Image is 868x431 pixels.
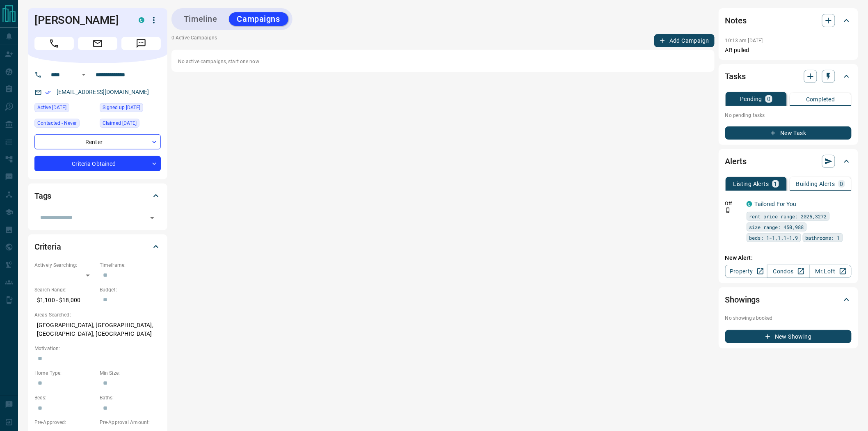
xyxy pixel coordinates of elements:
[34,293,96,307] p: $1,100 - $18,000
[79,70,89,80] button: Open
[34,345,161,352] p: Motivation:
[725,14,747,27] h2: Notes
[725,11,852,30] div: Notes
[774,181,777,187] p: 1
[749,212,827,220] span: rent price range: 2025,3272
[34,369,96,377] p: Home Type:
[34,37,74,50] span: Call
[725,66,852,86] div: Tasks
[725,155,747,168] h2: Alerts
[34,419,96,426] p: Pre-Approved:
[78,37,117,50] span: Email
[103,103,140,112] span: Signed up [DATE]
[747,201,752,207] div: condos.ca
[139,17,144,23] div: condos.ca
[178,58,708,65] p: No active campaigns, start one now
[725,314,852,322] p: No showings booked
[725,207,731,213] svg: Push Notification Only
[146,212,158,224] button: Open
[34,156,161,171] div: Criteria Obtained
[755,201,797,207] a: Tailored For You
[100,119,161,130] div: Tue Sep 24 2024
[840,181,843,187] p: 0
[34,103,96,115] div: Mon Aug 11 2025
[34,261,96,269] p: Actively Searching:
[34,186,161,206] div: Tags
[34,311,161,319] p: Areas Searched:
[767,96,770,102] p: 0
[57,89,149,95] a: [EMAIL_ADDRESS][DOMAIN_NAME]
[100,369,161,377] p: Min Size:
[34,394,96,401] p: Beds:
[37,119,77,127] span: Contacted - Never
[725,200,742,207] p: Off
[749,234,798,242] span: beds: 1-1,1.1-1.9
[34,189,51,202] h2: Tags
[34,286,96,293] p: Search Range:
[725,254,852,262] p: New Alert:
[103,119,137,127] span: Claimed [DATE]
[767,265,809,278] a: Condos
[34,237,161,257] div: Criteria
[725,70,746,83] h2: Tasks
[100,419,161,426] p: Pre-Approval Amount:
[725,38,763,44] p: 10:13 am [DATE]
[749,223,804,231] span: size range: 450,988
[100,261,161,269] p: Timeframe:
[725,109,852,122] p: No pending tasks
[229,12,288,26] button: Campaigns
[725,126,852,140] button: New Task
[171,34,217,47] p: 0 Active Campaigns
[654,34,715,47] button: Add Campaign
[34,14,126,27] h1: [PERSON_NAME]
[796,181,835,187] p: Building Alerts
[809,265,852,278] a: Mr.Loft
[100,394,161,401] p: Baths:
[34,134,161,149] div: Renter
[806,234,840,242] span: bathrooms: 1
[34,319,161,341] p: [GEOGRAPHIC_DATA], [GEOGRAPHIC_DATA], [GEOGRAPHIC_DATA], [GEOGRAPHIC_DATA]
[725,151,852,171] div: Alerts
[100,103,161,115] div: Fri Jan 26 2024
[37,103,66,112] span: Active [DATE]
[176,12,226,26] button: Timeline
[725,265,767,278] a: Property
[725,46,852,55] p: AB pulled
[100,286,161,293] p: Budget:
[725,330,852,343] button: New Showing
[725,290,852,309] div: Showings
[740,96,762,102] p: Pending
[45,89,51,95] svg: Email Verified
[806,96,835,102] p: Completed
[725,293,760,306] h2: Showings
[121,37,161,50] span: Message
[733,181,769,187] p: Listing Alerts
[34,240,61,253] h2: Criteria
